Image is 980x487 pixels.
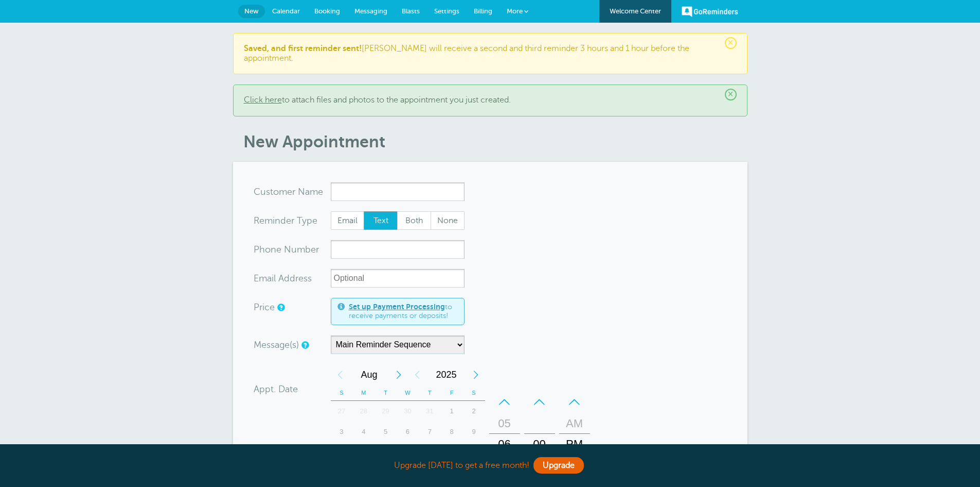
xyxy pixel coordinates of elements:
[463,401,485,422] div: Saturday, August 2
[431,211,465,230] label: None
[244,95,282,105] a: Click here
[331,212,364,229] span: Email
[301,342,308,348] a: Simple templates and custom messages will use the reminder schedule set under Settings > Reminder...
[331,442,353,463] div: 10
[441,401,463,422] div: Friday, August 1
[244,7,259,15] span: New
[254,274,272,283] span: Ema
[725,37,737,49] span: ×
[364,211,398,230] label: Text
[244,44,362,53] b: Saved, and first reminder sent!
[331,364,349,385] div: Previous Month
[254,245,271,254] span: Pho
[352,442,375,463] div: Monday, August 11
[408,364,426,385] div: Previous Year
[254,340,299,349] label: Message(s)
[492,434,517,455] div: 06
[254,269,331,288] div: ress
[463,442,485,463] div: Saturday, August 16
[244,95,737,105] p: to attach files and photos to the appointment you just created.
[463,422,485,442] div: Saturday, August 9
[419,385,441,401] th: T
[398,212,431,229] span: Both
[467,364,485,385] div: Next Year
[352,422,375,442] div: Monday, August 4
[238,5,265,18] a: New
[441,422,463,442] div: Friday, August 8
[402,7,420,15] span: Blasts
[233,455,747,477] div: Upgrade [DATE] to get a free month!
[331,422,353,442] div: Sunday, August 3
[254,182,331,201] div: ame
[389,364,408,385] div: Next Month
[426,364,467,385] span: 2025
[441,442,463,463] div: 15
[434,7,459,15] span: Settings
[441,385,463,401] th: F
[463,422,485,442] div: 9
[419,422,441,442] div: 7
[375,422,397,442] div: Tuesday, August 5
[254,187,270,196] span: Cus
[441,442,463,463] div: Friday, August 15
[463,401,485,422] div: 2
[419,442,441,463] div: Today, Thursday, August 14
[562,413,587,434] div: AM
[331,269,465,288] input: Optional
[397,422,419,442] div: Wednesday, August 6
[254,384,298,394] label: Appt. Date
[375,422,397,442] div: 5
[431,212,464,229] span: None
[331,401,353,422] div: Sunday, July 27
[397,442,419,463] div: 13
[352,385,375,401] th: M
[527,434,552,455] div: 00
[272,274,295,283] span: il Add
[474,7,492,15] span: Billing
[463,442,485,463] div: 16
[331,422,353,442] div: 3
[375,385,397,401] th: T
[331,211,365,230] label: Email
[419,401,441,422] div: Thursday, July 31
[375,442,397,463] div: Tuesday, August 12
[354,7,387,15] span: Messaging
[533,457,584,474] a: Upgrade
[397,401,419,422] div: Wednesday, July 30
[492,413,517,434] div: 05
[254,303,275,312] label: Price
[349,303,458,321] span: to receive payments or deposits!
[349,364,389,385] span: August
[314,7,340,15] span: Booking
[397,442,419,463] div: Wednesday, August 13
[270,187,305,196] span: tomer N
[244,44,737,63] p: [PERSON_NAME] will receive a second and third reminder 3 hours and 1 hour before the appointment.
[352,422,375,442] div: 4
[243,132,747,152] h1: New Appointment
[331,442,353,463] div: Sunday, August 10
[397,211,431,230] label: Both
[562,434,587,455] div: PM
[419,401,441,422] div: 31
[272,7,300,15] span: Calendar
[441,422,463,442] div: 8
[419,442,441,463] div: 14
[352,401,375,422] div: 28
[725,89,737,100] span: ×
[397,385,419,401] th: W
[397,422,419,442] div: 6
[331,385,353,401] th: S
[375,401,397,422] div: Tuesday, July 29
[364,212,397,229] span: Text
[441,401,463,422] div: 1
[507,7,523,15] span: More
[331,401,353,422] div: 27
[254,240,331,259] div: mber
[271,245,297,254] span: ne Nu
[352,442,375,463] div: 11
[397,401,419,422] div: 30
[349,303,445,311] a: Set up Payment Processing
[277,304,283,311] a: An optional price for the appointment. If you set a price, you can include a payment link in your...
[419,422,441,442] div: Thursday, August 7
[375,442,397,463] div: 12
